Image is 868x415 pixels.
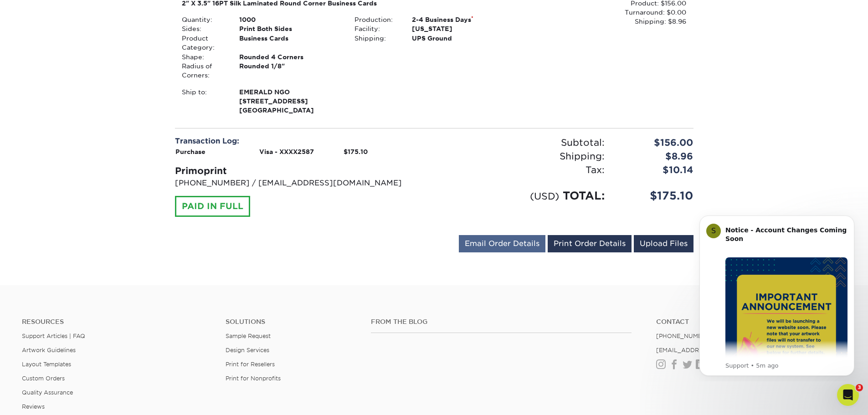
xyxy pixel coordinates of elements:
a: Print for Resellers [226,361,275,368]
div: $156.00 [611,136,700,149]
a: Support Articles | FAQ [22,333,85,339]
iframe: Intercom live chat [837,384,859,406]
div: Quantity: [175,15,232,24]
div: Sides: [175,24,232,33]
div: $8.96 [611,149,700,163]
a: [PHONE_NUMBER] [656,333,713,339]
a: Print Order Details [548,235,632,252]
a: Print for Nonprofits [226,375,281,382]
div: Facility: [348,24,405,33]
div: UPS Ground [405,34,520,43]
a: Design Services [226,347,269,354]
div: Ship to: [175,87,232,115]
div: Primoprint [175,164,427,178]
a: Contact [656,318,846,326]
div: Radius of Corners: [175,61,232,80]
span: 3 [856,384,863,391]
a: [EMAIL_ADDRESS][DOMAIN_NAME] [656,347,765,354]
div: [US_STATE] [405,24,520,33]
h4: Solutions [226,318,357,326]
strong: Visa - XXXX2587 [259,148,314,155]
p: [PHONE_NUMBER] / [EMAIL_ADDRESS][DOMAIN_NAME] [175,178,427,189]
strong: $175.10 [344,148,368,155]
div: Shipping: [434,149,611,163]
strong: [GEOGRAPHIC_DATA] [239,87,341,114]
div: PAID IN FULL [175,196,250,217]
div: 2-4 Business Days [405,15,520,24]
div: $175.10 [611,188,700,204]
div: Business Cards [232,34,348,52]
a: Upload Files [634,235,693,252]
a: Sample Request [226,333,271,339]
strong: Purchase [175,148,205,155]
div: Transaction Log: [175,136,427,147]
div: Rounded 1/8" [232,61,348,80]
div: Subtotal: [434,136,611,149]
a: Artwork Guidelines [22,347,76,354]
h4: From the Blog [371,318,632,326]
iframe: Intercom notifications message [686,207,868,381]
div: Rounded 4 Corners [232,52,348,61]
small: (USD) [530,190,559,202]
div: Tax: [434,163,611,177]
div: Print Both Sides [232,24,348,33]
span: TOTAL: [563,189,605,202]
span: EMERALD NGO [239,87,341,97]
h4: Resources [22,318,212,326]
div: Production: [348,15,405,24]
div: Shape: [175,52,232,61]
div: Product Category: [175,34,232,52]
a: Layout Templates [22,361,71,368]
div: Shipping: [348,34,405,43]
a: Custom Orders [22,375,65,382]
span: [STREET_ADDRESS] [239,97,341,106]
div: 1000 [232,15,348,24]
a: Email Order Details [459,235,545,252]
div: $10.14 [611,163,700,177]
